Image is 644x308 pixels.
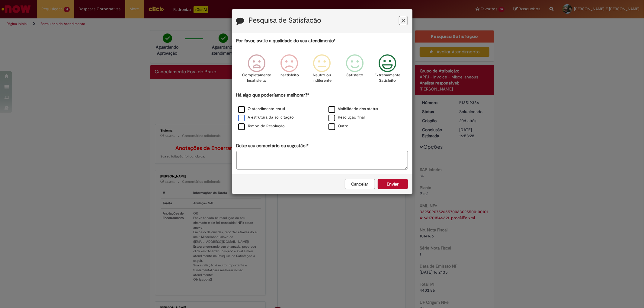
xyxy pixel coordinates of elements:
label: Tempo de Resolução [238,123,285,129]
label: O atendimento em si [238,106,285,112]
p: Extremamente Satisfeito [374,72,400,84]
p: Completamente Insatisfeito [242,72,271,84]
label: Por favor, avalie a qualidade do seu atendimento* [236,38,336,44]
div: Há algo que poderíamos melhorar?* [236,92,408,131]
div: Extremamente Satisfeito [372,50,403,91]
div: Completamente Insatisfeito [241,50,272,91]
p: Neutro ou indiferente [311,72,333,84]
div: Insatisfeito [274,50,305,91]
div: Neutro ou indiferente [306,50,337,91]
label: Pesquisa de Satisfação [249,17,322,24]
button: Enviar [378,179,408,189]
label: Deixe seu comentário ou sugestão!* [236,143,309,149]
label: Visibilidade dos status [328,106,378,112]
p: Insatisfeito [280,72,299,78]
button: Cancelar [345,179,375,189]
p: Satisfeito [346,72,363,78]
label: A estrutura da solicitação [238,115,294,120]
label: Resolução final [328,115,365,120]
div: Satisfeito [339,50,370,91]
label: Outro [328,123,349,129]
